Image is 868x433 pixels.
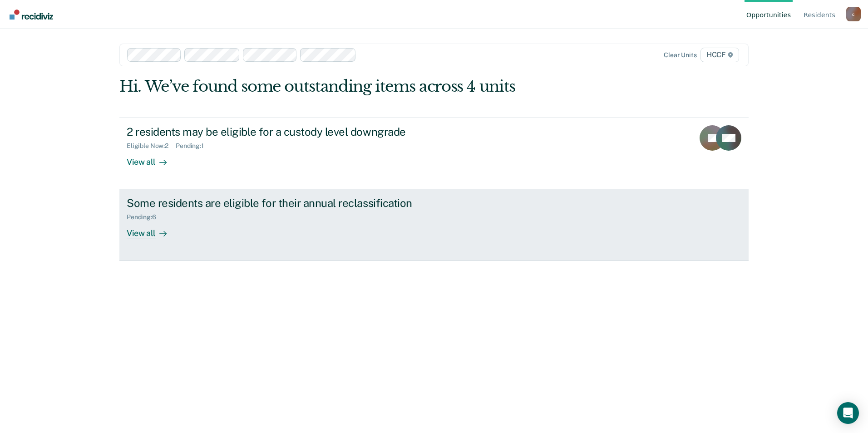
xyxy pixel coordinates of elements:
[119,189,749,261] a: Some residents are eligible for their annual reclassificationPending:6View all
[127,197,445,210] div: Some residents are eligible for their annual reclassification
[700,48,739,62] span: HCCF
[846,7,861,21] button: Profile dropdown button
[127,221,178,239] div: View all
[127,213,163,221] div: Pending : 6
[846,7,861,21] div: c
[127,149,178,167] div: View all
[664,51,697,59] div: Clear units
[10,10,53,20] img: Recidiviz
[127,125,445,138] div: 2 residents may be eligible for a custody level downgrade
[837,402,859,424] div: Open Intercom Messenger
[119,77,623,96] div: Hi. We’ve found some outstanding items across 4 units
[127,142,176,150] div: Eligible Now : 2
[119,118,749,189] a: 2 residents may be eligible for a custody level downgradeEligible Now:2Pending:1View all
[176,142,211,150] div: Pending : 1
